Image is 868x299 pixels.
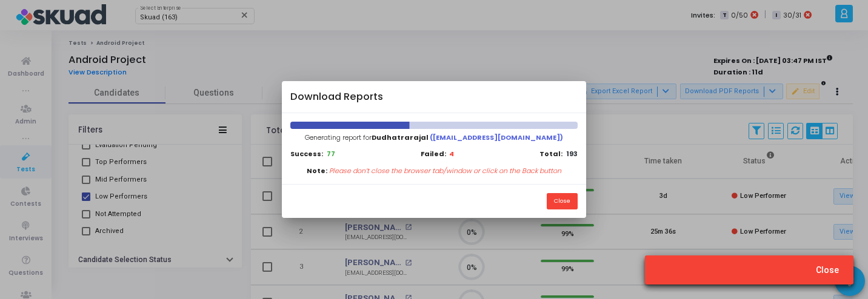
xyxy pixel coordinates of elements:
[421,149,446,159] b: Failed:
[290,149,323,159] b: Success:
[372,133,429,142] span: Dudhatrarajal
[547,193,578,209] button: Close
[539,149,563,159] b: Total:
[566,149,578,159] b: 193
[329,166,561,176] p: Please don’t close the browser tab/window or click on the Back button
[305,133,564,142] span: Generating report for
[430,133,563,142] span: ([EMAIL_ADDRESS][DOMAIN_NAME])
[816,265,839,275] span: Close
[307,166,327,176] b: Note:
[449,149,454,159] b: 4
[327,149,335,159] b: 77
[290,90,383,105] h4: Download Reports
